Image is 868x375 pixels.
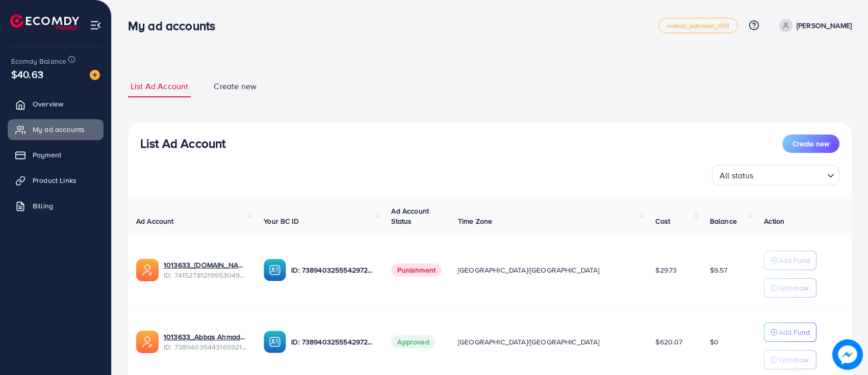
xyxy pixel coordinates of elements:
[710,265,728,275] span: $9.57
[8,119,104,140] a: My ad accounts
[779,326,810,338] p: Add Fund
[136,216,174,226] span: Ad Account
[832,339,863,370] img: image
[33,150,61,160] span: Payment
[8,145,104,165] a: Payment
[710,337,719,347] span: $0
[779,354,808,366] p: Withdraw
[712,165,839,185] div: Search for option
[655,337,682,347] span: $620.07
[11,67,43,82] span: $40.63
[291,264,375,276] p: ID: 7389403255542972417
[90,19,101,31] img: menu
[8,196,104,216] a: Billing
[11,56,66,66] span: Ecomdy Balance
[164,332,247,353] div: <span class='underline'>1013633_Abbas Ahmad_1720479590630</span></br>7389403544316592145
[658,18,738,33] a: metap_pakistan_001
[775,19,852,32] a: [PERSON_NAME]
[782,135,839,153] button: Create new
[164,260,247,281] div: <span class='underline'>1013633_Abbas.com_1726503996160</span></br>7415278121995304976
[764,350,816,369] button: Withdraw
[391,206,429,226] span: Ad Account Status
[10,14,79,30] img: logo
[667,22,729,29] span: metap_pakistan_001
[779,254,810,266] p: Add Fund
[391,335,435,349] span: Approved
[264,216,299,226] span: Your BC ID
[8,170,104,191] a: Product Links
[655,265,677,275] span: $29.73
[797,19,852,32] p: [PERSON_NAME]
[33,201,53,211] span: Billing
[164,260,247,270] a: 1013633_[DOMAIN_NAME]_1726503996160
[33,99,63,109] span: Overview
[8,94,104,114] a: Overview
[264,331,286,353] img: ic-ba-acc.ded83a64.svg
[136,331,159,353] img: ic-ads-acc.e4c84228.svg
[291,336,375,348] p: ID: 7389403255542972417
[128,18,223,33] h3: My ad accounts
[214,81,257,92] span: Create new
[458,216,492,226] span: Time Zone
[764,216,784,226] span: Action
[164,342,247,352] span: ID: 7389403544316592145
[131,81,188,92] span: List Ad Account
[164,332,247,342] a: 1013633_Abbas Ahmad_1720479590630
[757,166,823,183] input: Search for option
[779,282,808,294] p: Withdraw
[764,251,816,270] button: Add Fund
[90,70,100,80] img: image
[140,136,225,151] h3: List Ad Account
[718,168,756,183] span: All status
[793,139,829,149] span: Create new
[136,259,159,281] img: ic-ads-acc.e4c84228.svg
[764,323,816,342] button: Add Fund
[33,175,76,185] span: Product Links
[458,337,600,347] span: [GEOGRAPHIC_DATA]/[GEOGRAPHIC_DATA]
[391,263,442,277] span: Punishment
[164,270,247,280] span: ID: 7415278121995304976
[458,265,600,275] span: [GEOGRAPHIC_DATA]/[GEOGRAPHIC_DATA]
[33,124,85,135] span: My ad accounts
[764,278,816,298] button: Withdraw
[655,216,670,226] span: Cost
[710,216,737,226] span: Balance
[264,259,286,281] img: ic-ba-acc.ded83a64.svg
